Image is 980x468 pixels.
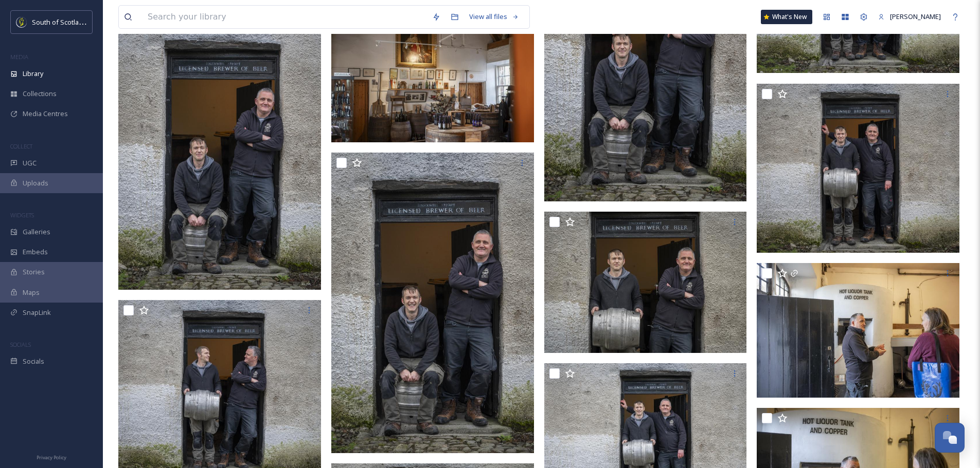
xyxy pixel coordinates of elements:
img: images.jpeg [16,17,27,27]
a: Privacy Policy [37,451,66,463]
span: SOCIALS [10,341,31,348]
span: COLLECT [10,142,32,150]
img: PW_SSDA_Traquair Brewary_011.JPG [331,153,534,453]
a: [PERSON_NAME] [873,7,946,27]
span: WIDGETS [10,211,34,219]
img: PW_SSDA_Traquair Brewary_015.JPG [331,8,534,142]
span: Stories [23,267,45,277]
a: View all files [464,7,524,27]
span: [PERSON_NAME] [890,12,941,21]
span: SnapLink [23,308,51,317]
span: Embeds [23,247,48,257]
span: Socials [23,357,44,366]
span: Collections [23,89,57,99]
span: Privacy Policy [37,454,66,461]
span: MEDIA [10,53,28,61]
img: PW_SSDA_Traquair Brewary_012.JPG [118,11,321,289]
span: UGC [23,158,37,168]
span: Media Centres [23,109,68,119]
img: PW_SSDA_Traquair Brewary_005.JPG [757,84,959,253]
img: PW_SSDA_Traquair Brewary_006.JPG [544,212,747,353]
span: Maps [23,288,40,297]
span: South of Scotland Destination Alliance [32,17,149,27]
a: What's New [761,10,812,24]
span: Library [23,69,43,79]
span: Galleries [23,227,50,237]
span: Uploads [23,178,48,188]
button: Open Chat [935,423,965,453]
input: Search your library [142,6,427,28]
img: PW_SSDA_Traquair Brewary_001.JPG [757,263,959,398]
